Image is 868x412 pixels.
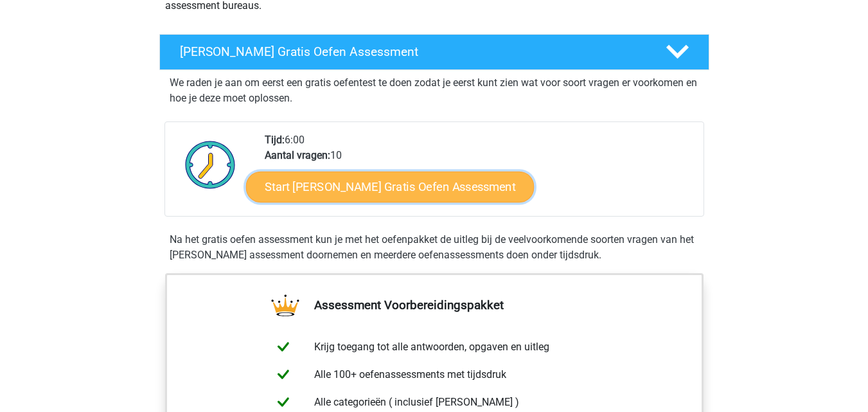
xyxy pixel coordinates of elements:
b: Tijd: [265,134,285,146]
div: Na het gratis oefen assessment kun je met het oefenpakket de uitleg bij de veelvoorkomende soorte... [164,232,704,263]
b: Aantal vragen: [265,149,330,161]
img: Klok [178,132,243,197]
p: We raden je aan om eerst een gratis oefentest te doen zodat je eerst kunt zien wat voor soort vra... [170,75,699,106]
h4: [PERSON_NAME] Gratis Oefen Assessment [180,44,645,59]
a: Start [PERSON_NAME] Gratis Oefen Assessment [246,172,535,202]
div: 6:00 10 [255,132,703,216]
a: [PERSON_NAME] Gratis Oefen Assessment [154,34,714,70]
